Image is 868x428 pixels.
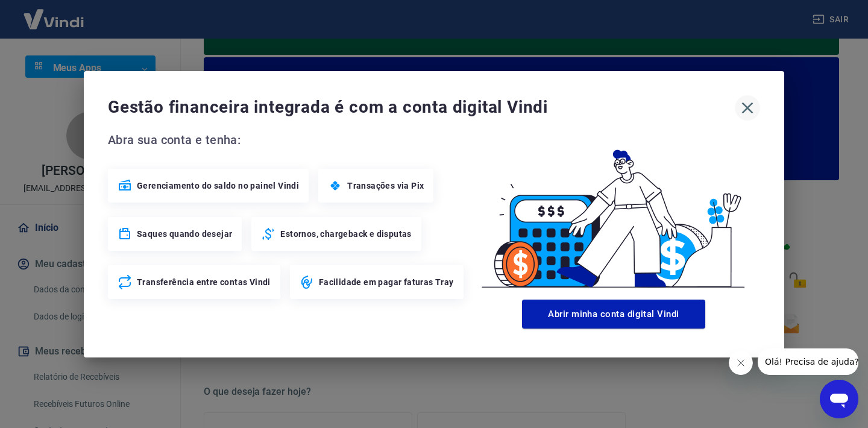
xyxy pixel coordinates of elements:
[137,180,299,192] span: Gerenciamento do saldo no painel Vindi
[347,180,424,192] span: Transações via Pix
[522,300,705,329] button: Abrir minha conta digital Vindi
[467,130,760,295] img: Good Billing
[758,348,858,375] iframe: Mensagem da empresa
[280,228,411,240] span: Estornos, chargeback e disputas
[137,276,271,288] span: Transferência entre contas Vindi
[108,130,467,149] span: Abra sua conta e tenha:
[729,351,753,375] iframe: Fechar mensagem
[108,95,735,119] span: Gestão financeira integrada é com a conta digital Vindi
[137,228,232,240] span: Saques quando desejar
[319,276,454,288] span: Facilidade em pagar faturas Tray
[820,380,858,418] iframe: Botão para abrir a janela de mensagens
[7,8,101,18] span: Olá! Precisa de ajuda?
